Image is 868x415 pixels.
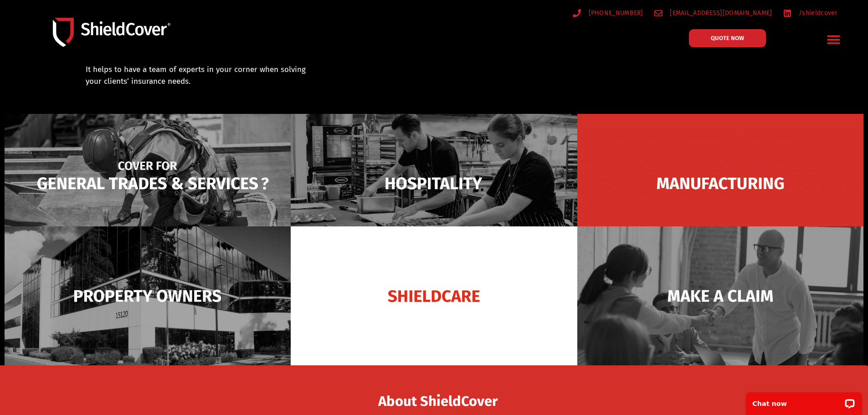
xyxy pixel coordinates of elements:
a: [EMAIL_ADDRESS][DOMAIN_NAME] [654,7,772,19]
img: Shield-Cover-Underwriting-Australia-logo-full [53,18,170,46]
iframe: LiveChat chat widget [740,386,868,415]
a: /shieldcover [783,7,837,19]
a: QUOTE NOW [689,29,766,47]
a: About ShieldCover [378,399,498,408]
div: It helps to have a team of experts in your corner when solving [86,64,481,87]
div: Menu Toggle [823,29,845,50]
span: [EMAIL_ADDRESS][DOMAIN_NAME] [668,7,772,19]
span: About ShieldCover [378,396,498,407]
a: [PHONE_NUMBER] [573,7,643,19]
p: your clients’ insurance needs. [86,76,481,87]
span: QUOTE NOW [711,35,744,41]
span: /shieldcover [796,7,837,19]
span: [PHONE_NUMBER] [586,7,643,19]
